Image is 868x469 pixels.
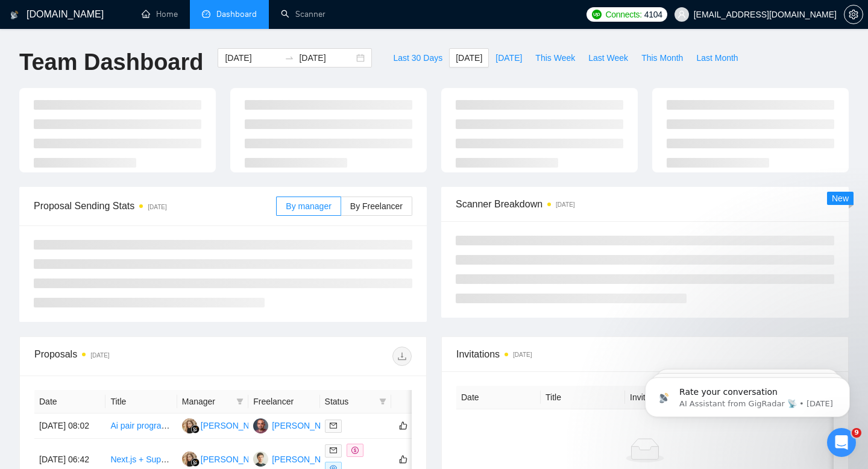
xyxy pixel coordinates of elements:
a: KY[PERSON_NAME] [182,420,270,430]
button: Last Month [690,48,744,68]
button: This Month [635,48,690,68]
span: Scanner Breakdown [456,197,834,212]
button: like [396,418,410,433]
button: Last Week [582,48,635,68]
td: Ai pair programmer with expertise in transitioning current code to ai generated code [105,414,177,439]
span: filter [379,398,386,405]
th: Date [456,386,541,409]
span: swap-right [285,53,294,63]
span: By manager [286,201,331,211]
span: user [678,10,686,19]
a: SK[PERSON_NAME] [253,453,341,463]
span: Manager [182,395,231,408]
img: logo [10,5,19,25]
div: [PERSON_NAME] [272,453,341,466]
a: KY[PERSON_NAME] [182,453,270,463]
a: setting [844,10,863,19]
iframe: Intercom live chat [827,428,856,457]
img: gigradar-bm.png [191,458,200,467]
button: setting [844,5,863,24]
img: gigradar-bm.png [191,425,200,433]
img: YA [253,418,268,433]
span: Last 30 Days [393,51,442,65]
time: [DATE] [556,201,574,208]
th: Manager [177,390,248,414]
span: 4104 [644,8,662,21]
span: Dashboard [216,9,257,19]
button: like [396,452,410,467]
button: [DATE] [449,48,489,68]
time: [DATE] [148,204,166,210]
time: [DATE] [513,351,532,358]
a: homeHome [142,9,178,19]
div: [PERSON_NAME] [201,453,270,466]
span: New [832,194,849,203]
span: filter [236,398,244,405]
div: Proposals [34,347,223,366]
div: [PERSON_NAME] [272,419,341,432]
span: Connects: [605,8,641,21]
span: Invitations [456,347,834,362]
span: Last Month [696,51,738,65]
span: dollar [351,447,359,454]
span: setting [844,10,863,19]
iframe: Intercom notifications message [627,352,868,436]
span: mail [330,422,337,429]
img: KY [182,452,197,467]
img: SK [253,452,268,467]
span: [DATE] [495,51,522,65]
button: [DATE] [489,48,529,68]
span: like [399,455,407,464]
a: Next.js + Supabase Developer Needed for Scalable Web App [110,455,340,464]
time: [DATE] [90,352,109,359]
span: 9 [852,428,861,438]
span: to [285,53,294,63]
span: By Freelancer [350,201,403,211]
h1: Team Dashboard [19,48,203,77]
th: Freelancer [248,390,319,414]
td: [DATE] 08:02 [34,414,105,439]
input: End date [299,51,354,65]
img: KY [182,418,197,433]
span: like [399,421,407,430]
input: Start date [225,51,280,65]
th: Date [34,390,105,414]
th: Invitation Letter [625,386,709,409]
a: YA[PERSON_NAME] [253,420,341,430]
span: dashboard [202,10,210,18]
span: Proposal Sending Stats [34,198,276,213]
span: Status [325,395,374,408]
button: This Week [529,48,582,68]
img: upwork-logo.png [592,10,602,19]
a: searchScanner [281,9,325,19]
th: Title [105,390,177,414]
th: Title [541,386,625,409]
span: This Month [641,51,683,65]
button: Last 30 Days [386,48,449,68]
span: [DATE] [456,51,482,65]
span: This Week [535,51,575,65]
span: mail [330,447,337,454]
span: filter [234,392,246,411]
a: Ai pair programmer with expertise in transitioning current code to ai generated code [110,421,422,430]
span: Last Week [588,51,628,65]
span: filter [377,392,389,411]
div: [PERSON_NAME] [201,419,270,432]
